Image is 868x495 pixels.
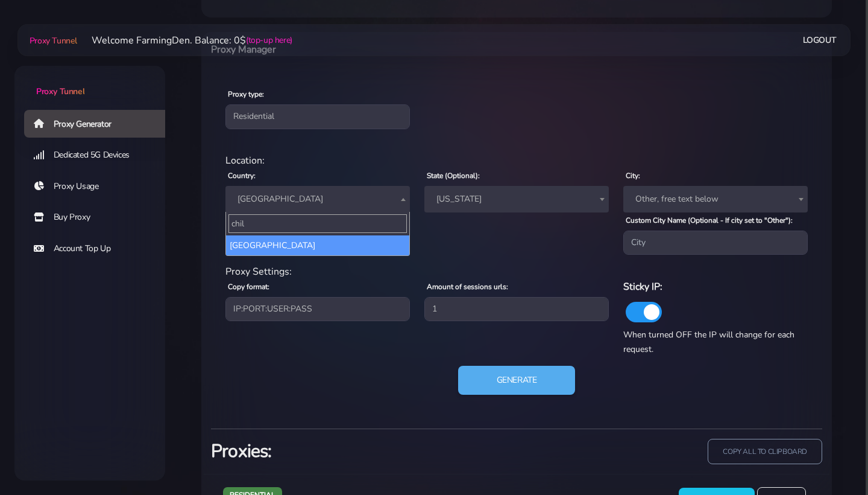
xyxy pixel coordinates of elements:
[228,170,256,181] label: Country:
[623,279,808,295] h6: Sticky IP:
[24,110,175,138] a: Proxy Generator
[424,186,609,212] span: New Jersey
[623,329,794,355] span: When turned OFF the IP will change for each request.
[24,141,175,169] a: Dedicated 5G Devices
[218,264,815,279] div: Proxy Settings:
[226,235,409,255] li: [GEOGRAPHIC_DATA]
[27,31,77,50] a: Proxy Tunnel
[427,170,480,181] label: State (Optional):
[77,33,292,48] li: Welcome FarmingDen. Balance: 0$
[228,89,264,100] label: Proxy type:
[623,231,808,255] input: City
[211,439,509,464] h3: Proxies:
[623,186,808,212] span: Other, free text below
[708,439,822,465] input: copy all to clipboard
[233,191,403,208] span: United States of America
[24,203,175,231] a: Buy Proxy
[228,281,269,292] label: Copy format:
[631,191,800,208] span: Other, free text below
[218,153,815,168] div: Location:
[30,35,77,46] span: Proxy Tunnel
[24,173,175,200] a: Proxy Usage
[458,366,576,395] button: Generate
[228,214,407,233] input: Search
[246,34,292,46] a: (top-up here)
[626,215,793,226] label: Custom City Name (Optional - If city set to "Other"):
[14,66,165,98] a: Proxy Tunnel
[427,281,508,292] label: Amount of sessions urls:
[626,170,640,181] label: City:
[36,86,84,97] span: Proxy Tunnel
[432,191,602,208] span: New Jersey
[810,436,853,480] iframe: Webchat Widget
[803,29,837,51] a: Logout
[24,235,175,263] a: Account Top Up
[225,186,410,212] span: United States of America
